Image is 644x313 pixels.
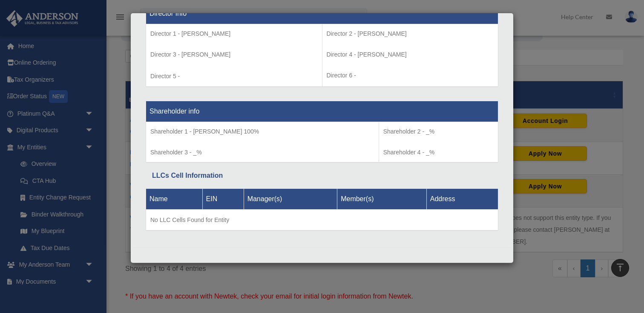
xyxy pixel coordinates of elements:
td: Director 5 - [146,24,322,87]
th: Director Info [146,3,498,24]
td: No LLC Cells Found for Entity [146,209,498,230]
th: Address [426,188,498,209]
p: Director 2 - [PERSON_NAME] [327,28,494,39]
p: Shareholder 4 - _% [383,147,494,158]
p: Director 1 - [PERSON_NAME] [150,28,318,39]
div: LLCs Cell Information [152,170,492,182]
th: Member(s) [337,188,427,209]
p: Director 6 - [327,70,494,81]
th: Manager(s) [244,188,337,209]
th: Name [146,188,203,209]
p: Shareholder 1 - [PERSON_NAME] 100% [150,126,374,137]
p: Shareholder 3 - _% [150,147,374,158]
p: Shareholder 2 - _% [383,126,494,137]
p: Director 3 - [PERSON_NAME] [150,49,318,60]
p: Director 4 - [PERSON_NAME] [327,49,494,60]
th: EIN [202,188,244,209]
th: Shareholder info [146,101,498,122]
